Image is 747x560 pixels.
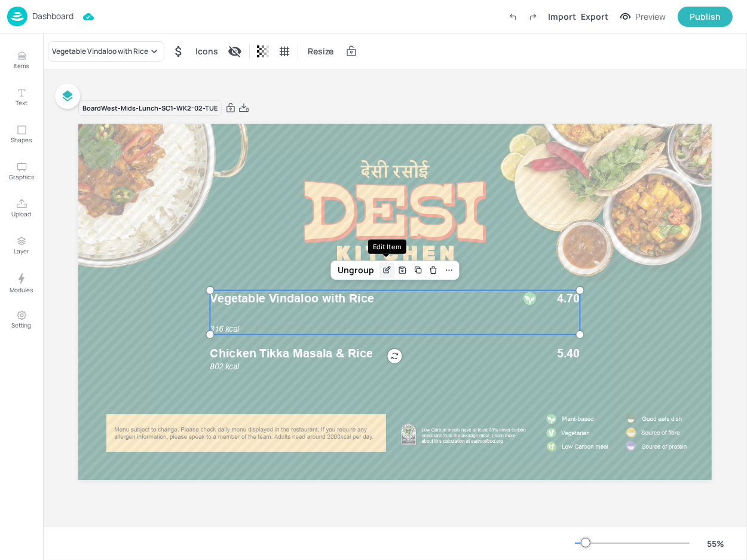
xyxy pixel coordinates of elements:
p: Dashboard [32,12,74,20]
div: Display condition [225,42,244,61]
div: Hide symbol [169,42,188,61]
div: Edit Item [379,262,395,278]
div: Duplicate [411,262,426,278]
div: Save Layout [395,262,411,278]
div: Vegetable Vindaloo with Rice [52,46,148,57]
div: Export [581,10,608,23]
button: Publish [678,7,733,27]
img: logo-86c26b7e.jpg [7,7,27,26]
div: Delete [426,262,442,278]
div: Import [548,10,576,23]
div: Ungroup [333,262,379,278]
span: 5.40 [557,345,580,362]
span: 4.70 [557,290,580,307]
div: Publish [690,10,721,23]
span: 316 kcal [210,324,240,333]
div: Edit Item [368,239,406,254]
span: Chicken Tikka Masala & Rice [210,346,373,360]
span: 802 kcal [210,362,240,371]
div: 55 % [702,537,730,550]
div: Icons [193,42,221,61]
label: Undo (Ctrl + Z) [503,7,523,27]
label: Redo (Ctrl + Y) [523,7,543,27]
button: Preview [613,8,673,26]
div: Preview [635,10,666,23]
span: Resize [305,45,336,57]
div: Board West-Mids-Lunch-SC1-WK2-02-TUE [78,100,222,117]
span: Vegetable Vindaloo with Rice [210,291,374,305]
